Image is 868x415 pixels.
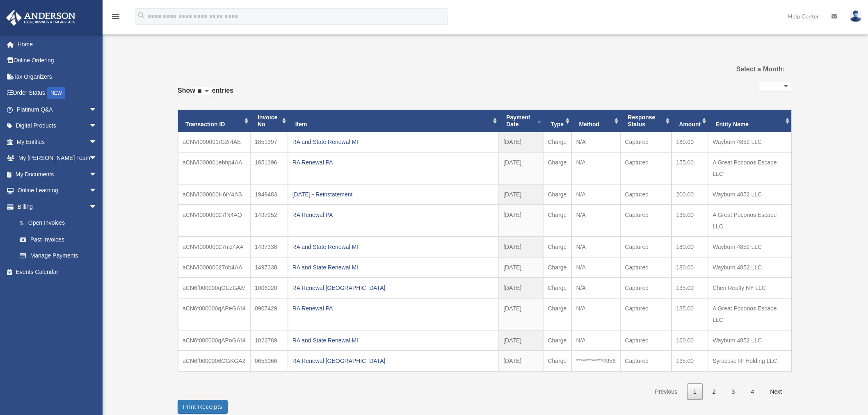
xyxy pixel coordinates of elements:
[6,118,110,134] a: Digital Productsarrow_drop_down
[288,110,499,132] th: Item: activate to sort column ascending
[708,152,791,184] td: A Great Poconos Escape LLC
[499,237,543,257] td: [DATE]
[111,11,121,21] i: menu
[178,257,250,278] td: aCNVI00000027ob4AA
[672,298,708,330] td: 135.00
[620,330,672,351] td: Captured
[178,237,250,257] td: aCNVI00000027mz4AA
[543,237,571,257] td: Charge
[708,110,791,132] th: Entity Name: activate to sort column ascending
[292,157,494,168] div: RA Renewal PA
[6,182,110,199] a: Online Learningarrow_drop_down
[178,184,250,205] td: aCNVI000000H6iY4AS
[6,68,110,85] a: Tax Organizers
[708,330,791,351] td: Wayburn 4852 LLC
[620,152,672,184] td: Captured
[571,205,620,237] td: N/A
[47,87,65,99] div: NEW
[543,330,571,351] td: Charge
[708,257,791,278] td: Wayburn 4852 LLC
[499,351,543,371] td: [DATE]
[89,150,105,167] span: arrow_drop_down
[499,298,543,330] td: [DATE]
[292,335,494,346] div: RA and State Renewal MI
[571,330,620,351] td: N/A
[6,36,110,52] a: Home
[292,262,494,273] div: RA and State Renewal MI
[499,278,543,298] td: [DATE]
[620,237,672,257] td: Captured
[571,110,620,132] th: Method: activate to sort column ascending
[11,231,105,248] a: Past Invoices
[111,14,121,21] a: menu
[672,257,708,278] td: 180.00
[250,278,288,298] td: 1006020
[672,205,708,237] td: 135.00
[672,351,708,371] td: 135.00
[195,87,212,96] select: Showentries
[620,184,672,205] td: Captured
[178,400,228,414] button: Print Receipts
[178,351,250,371] td: aCN6f0000006GGKGA2
[571,237,620,257] td: N/A
[499,257,543,278] td: [DATE]
[292,355,494,367] div: RA Renewal [GEOGRAPHIC_DATA]
[250,184,288,205] td: 1949483
[708,278,791,298] td: Chen Realty NY LLC
[543,110,571,132] th: Type: activate to sort column ascending
[695,64,785,75] label: Select a Month:
[726,383,741,400] a: 3
[620,205,672,237] td: Captured
[499,330,543,351] td: [DATE]
[850,10,862,22] img: User Pic
[250,257,288,278] td: 1497338
[543,205,571,237] td: Charge
[672,237,708,257] td: 180.00
[708,205,791,237] td: A Great Poconos Escape LLC
[620,110,672,132] th: Response Status: activate to sort column ascending
[672,110,708,132] th: Amount: activate to sort column ascending
[543,184,571,205] td: Charge
[6,198,110,215] a: Billingarrow_drop_down
[543,257,571,278] td: Charge
[620,132,672,152] td: Captured
[571,298,620,330] td: N/A
[292,303,494,314] div: RA Renewal PA
[571,132,620,152] td: N/A
[687,383,703,400] a: 1
[178,278,250,298] td: aCN6f000000qGUzGAM
[649,383,683,400] a: Previous
[6,101,110,118] a: Platinum Q&Aarrow_drop_down
[571,257,620,278] td: N/A
[292,209,494,221] div: RA Renewal PA
[292,136,494,148] div: RA and State Renewal MI
[6,134,110,150] a: My Entitiesarrow_drop_down
[571,278,620,298] td: N/A
[178,85,233,105] label: Show entries
[178,110,250,132] th: Transaction ID: activate to sort column ascending
[250,330,288,351] td: 1022789
[764,383,788,400] a: Next
[89,198,105,215] span: arrow_drop_down
[250,132,288,152] td: 1851397
[499,184,543,205] td: [DATE]
[250,152,288,184] td: 1851396
[543,298,571,330] td: Charge
[178,132,250,152] td: aCNVI000001rG2r4AE
[499,205,543,237] td: [DATE]
[708,184,791,205] td: Wayburn 4852 LLC
[672,132,708,152] td: 180.00
[708,298,791,330] td: A Great Poconos Escape LLC
[4,10,78,26] img: Anderson Advisors Platinum Portal
[250,205,288,237] td: 1497252
[250,110,288,132] th: Invoice No: activate to sort column ascending
[708,351,791,371] td: Syracuse RI Holding LLC
[178,152,250,184] td: aCNVI000001ebhp4AA
[292,241,494,253] div: RA and State Renewal MI
[178,298,250,330] td: aCN6f000000qAPeGAM
[250,237,288,257] td: 1497338
[571,184,620,205] td: N/A
[11,248,110,264] a: Manage Payments
[6,166,110,182] a: My Documentsarrow_drop_down
[708,132,791,152] td: Wayburn 4852 LLC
